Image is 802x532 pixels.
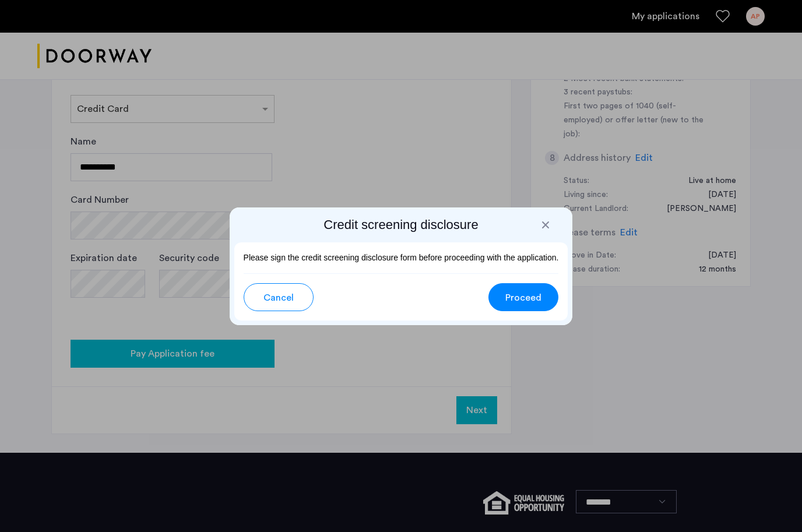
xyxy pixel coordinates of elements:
button: button [244,283,314,311]
span: Proceed [505,291,541,305]
h2: Credit screening disclosure [234,217,568,233]
p: Please sign the credit screening disclosure form before proceeding with the application. [244,252,559,264]
span: Cancel [263,291,294,305]
button: button [488,283,558,311]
